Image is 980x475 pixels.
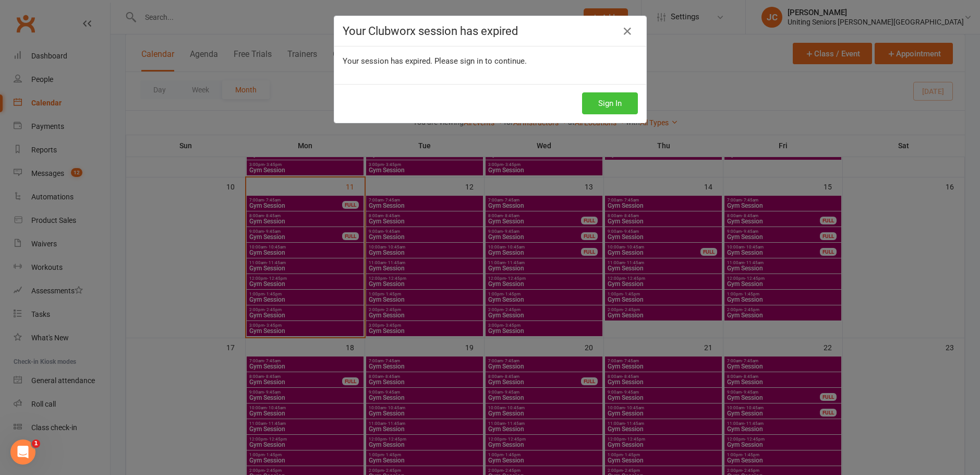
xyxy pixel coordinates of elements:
span: Your session has expired. Please sign in to continue. [343,56,527,66]
h4: Your Clubworx session has expired [343,25,638,38]
button: Sign In [582,92,638,114]
a: Close [619,23,636,40]
span: 1 [32,440,40,448]
iframe: Intercom live chat [10,440,35,465]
